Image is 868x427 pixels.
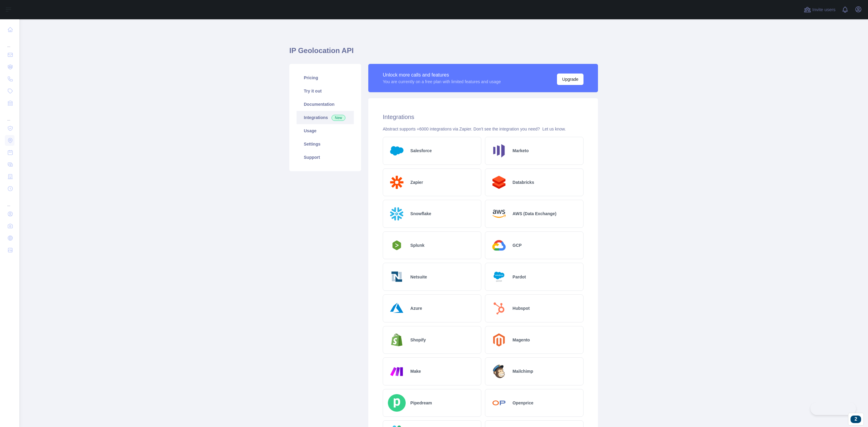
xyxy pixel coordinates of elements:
iframe: Toggle Customer Support [810,402,856,415]
a: Let us know. [542,127,566,131]
img: Logo [388,363,406,380]
button: Upgrade [557,74,583,85]
span: New [332,115,345,121]
h2: Shopify [410,337,426,343]
h2: Salesforce [410,148,432,154]
img: Logo [388,142,406,160]
img: Logo [490,331,508,349]
div: Unlock more calls and features [383,71,501,79]
div: You are currently on a free plan with limited features and usage [383,79,501,85]
h2: Make [410,368,421,374]
img: Logo [490,142,508,160]
h2: Mailchimp [513,368,533,374]
div: ... [5,36,14,48]
h2: Pipedream [410,400,432,406]
a: Documentation [297,98,354,111]
a: Try it out [297,84,354,98]
a: Settings [297,137,354,151]
h2: GCP [513,242,522,248]
h2: Hubspot [513,305,530,311]
h2: Zapier [410,179,423,185]
img: Logo [490,205,508,223]
img: Logo [388,331,406,349]
div: Abstract supports +6000 integrations via Zapier. Don't see the integration you need? [383,126,583,132]
img: Logo [490,268,508,286]
img: Logo [388,205,406,223]
img: Logo [388,268,406,286]
img: Logo [388,174,406,191]
img: Logo [388,394,406,412]
div: ... [5,110,14,122]
h2: Databricks [513,179,534,185]
img: Logo [490,237,508,254]
img: Logo [388,239,406,252]
h2: Integrations [383,113,583,121]
img: Logo [490,363,508,380]
img: Logo [490,394,508,412]
img: Logo [490,300,508,317]
a: Integrations New [297,111,354,124]
h2: AWS (Data Exchange) [513,211,556,217]
div: ... [5,195,14,207]
a: Usage [297,124,354,137]
h2: Azure [410,305,422,311]
img: Logo [388,300,406,317]
img: Logo [490,174,508,191]
h2: Marketo [513,148,529,154]
h2: Snowflake [410,211,431,217]
h2: Magento [513,337,530,343]
h2: Splunk [410,242,425,248]
a: Pricing [297,71,354,84]
span: Invite users [812,6,835,13]
button: Invite users [803,5,837,14]
h2: Openprice [513,400,533,406]
h2: Pardot [513,274,526,280]
a: Support [297,151,354,164]
h2: Netsuite [410,274,427,280]
h1: IP Geolocation API [289,46,598,60]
